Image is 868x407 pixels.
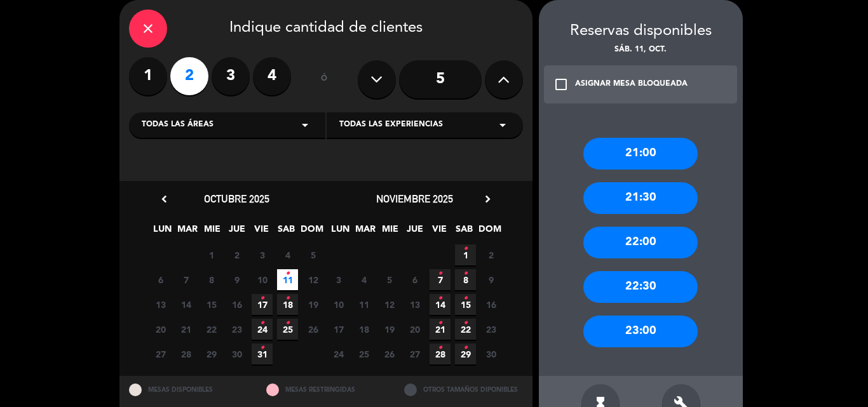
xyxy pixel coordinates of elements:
[379,344,400,364] span: 26
[454,222,475,243] span: SAB
[583,227,698,258] div: 22:00
[297,117,313,133] i: arrow_drop_down
[480,269,501,290] span: 9
[260,313,264,333] i: •
[175,269,196,290] span: 7
[463,313,468,333] i: •
[201,269,222,290] span: 8
[204,192,269,205] span: octubre 2025
[277,294,298,315] span: 18
[438,338,442,358] i: •
[575,78,688,91] div: ASIGNAR MESA BLOQUEADA
[129,57,167,95] label: 1
[260,338,264,358] i: •
[252,244,273,265] span: 3
[404,269,425,290] span: 6
[539,44,743,57] div: sáb. 11, oct.
[379,222,400,243] span: MIE
[302,294,323,315] span: 19
[480,294,501,315] span: 16
[455,319,476,340] span: 22
[353,269,374,290] span: 4
[152,222,173,243] span: LUN
[429,222,450,243] span: VIE
[201,294,222,315] span: 15
[376,192,453,205] span: noviembre 2025
[455,294,476,315] span: 15
[455,244,476,265] span: 1
[285,288,290,309] i: •
[175,319,196,340] span: 21
[379,269,400,290] span: 5
[438,288,442,309] i: •
[119,376,257,403] div: MESAS DISPONIBLES
[142,119,214,131] span: Todas las áreas
[175,294,196,315] span: 14
[158,192,171,206] i: chevron_left
[328,269,349,290] span: 3
[285,313,290,333] i: •
[251,222,272,243] span: VIE
[226,344,247,364] span: 30
[553,77,569,92] i: check_box_outline_blank
[583,271,698,303] div: 22:30
[463,288,468,309] i: •
[302,269,323,290] span: 12
[301,222,322,243] span: DOM
[430,294,451,315] span: 14
[355,222,376,243] span: MAR
[129,10,523,48] div: Indique cantidad de clientes
[201,244,222,265] span: 1
[150,294,171,315] span: 13
[404,344,425,364] span: 27
[430,269,451,290] span: 7
[226,294,247,315] span: 16
[150,344,171,364] span: 27
[257,376,395,403] div: MESAS RESTRINGIDAS
[304,57,345,102] div: ó
[175,344,196,364] span: 28
[430,319,451,340] span: 21
[478,222,499,243] span: DOM
[328,344,349,364] span: 24
[226,222,247,243] span: JUE
[277,269,298,290] span: 11
[583,138,698,170] div: 21:00
[252,269,273,290] span: 10
[455,344,476,364] span: 29
[438,264,442,284] i: •
[455,269,476,290] span: 8
[150,319,171,340] span: 20
[404,222,425,243] span: JUE
[395,376,532,403] div: OTROS TAMAÑOS DIPONIBLES
[353,319,374,340] span: 18
[277,244,298,265] span: 4
[285,264,290,284] i: •
[463,239,468,259] i: •
[404,294,425,315] span: 13
[252,294,273,315] span: 17
[201,319,222,340] span: 22
[201,344,222,364] span: 29
[226,244,247,265] span: 2
[260,288,264,309] i: •
[328,294,349,315] span: 10
[170,57,208,95] label: 2
[253,57,291,95] label: 4
[212,57,250,95] label: 3
[226,319,247,340] span: 23
[438,313,442,333] i: •
[480,319,501,340] span: 23
[463,338,468,358] i: •
[480,344,501,364] span: 30
[583,316,698,347] div: 23:00
[140,21,156,36] i: close
[430,344,451,364] span: 28
[302,319,323,340] span: 26
[495,117,510,133] i: arrow_drop_down
[379,294,400,315] span: 12
[277,319,298,340] span: 25
[150,269,171,290] span: 6
[481,192,494,206] i: chevron_right
[353,344,374,364] span: 25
